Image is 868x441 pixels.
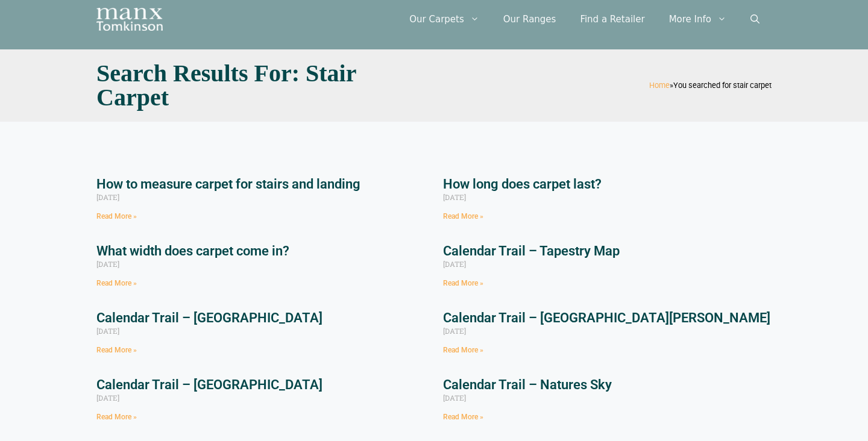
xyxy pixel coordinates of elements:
a: Read more about Calendar Trail – Rolling Hills [96,413,137,421]
a: Our Carpets [397,1,491,37]
a: Read more about How long does carpet last? [443,212,483,220]
img: Manx Tomkinson [96,8,163,31]
a: Read more about Calendar Trail – Natures Sky [443,413,483,421]
span: [DATE] [96,192,119,202]
a: Read more about What width does carpet come in? [96,279,137,287]
span: [DATE] [443,326,466,336]
span: [DATE] [443,192,466,202]
a: Read more about Calendar Trail – Stone House [96,346,137,354]
a: Open Search Bar [738,1,772,37]
span: [DATE] [443,259,466,269]
a: How long does carpet last? [443,177,602,192]
h1: Search Results for: stair carpet [96,61,428,110]
span: » [649,81,772,90]
a: Home [649,81,670,90]
span: [DATE] [96,326,119,336]
span: [DATE] [443,393,466,402]
span: [DATE] [96,393,119,402]
a: Find a Retailer [568,1,656,37]
a: Calendar Trail – [GEOGRAPHIC_DATA] [96,310,322,325]
nav: Primary [397,1,772,37]
a: Read more about Calendar Trail – Tapestry Map [443,279,483,287]
a: Read more about Calendar Trail – Salt Marsh [443,346,483,354]
span: You searched for stair carpet [673,81,772,90]
a: How to measure carpet for stairs and landing [96,177,360,192]
a: Calendar Trail – [GEOGRAPHIC_DATA] [96,377,322,392]
a: Calendar Trail – [GEOGRAPHIC_DATA][PERSON_NAME] [443,310,770,325]
a: Calendar Trail – Natures Sky [443,377,612,392]
a: More Info [657,1,738,37]
a: What width does carpet come in? [96,243,289,258]
a: Read more about How to measure carpet for stairs and landing [96,212,137,220]
a: Calendar Trail – Tapestry Map [443,243,620,258]
span: [DATE] [96,259,119,269]
a: Our Ranges [491,1,568,37]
